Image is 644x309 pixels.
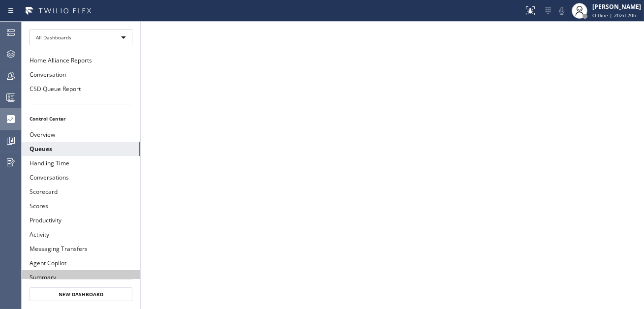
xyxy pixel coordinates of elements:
[22,53,140,67] button: Home Alliance Reports
[22,199,140,213] button: Scores
[22,112,140,125] li: Control Center
[22,185,140,199] button: Scorecard
[22,67,140,82] button: Conversation
[592,2,641,11] div: [PERSON_NAME]
[30,287,132,301] button: New Dashboard
[22,82,140,96] button: CSD Queue Report
[22,213,140,227] button: Productivity
[22,227,140,242] button: Activity
[22,127,140,142] button: Overview
[22,142,140,156] button: Queues
[555,4,569,18] button: Mute
[22,156,140,170] button: Handling Time
[22,256,140,270] button: Agent Copilot
[30,30,132,45] div: All Dashboards
[22,270,140,284] button: Summary
[141,22,644,309] iframe: dashboard_9953aedaeaea
[22,170,140,185] button: Conversations
[22,242,140,256] button: Messaging Transfers
[592,12,636,19] span: Offline | 202d 20h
